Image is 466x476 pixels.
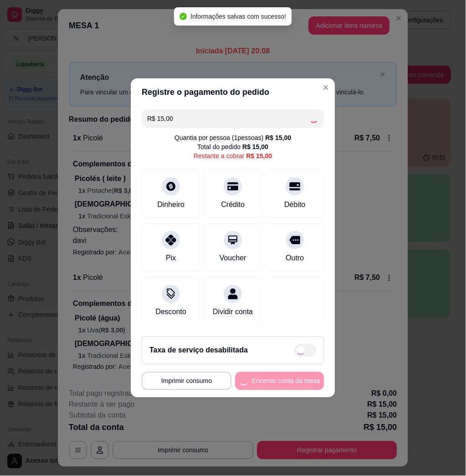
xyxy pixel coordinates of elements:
[246,151,272,160] div: R$ 15,00
[194,151,272,160] div: Restante a cobrar
[157,199,185,210] div: Dinheiro
[166,253,176,264] div: Pix
[142,372,232,390] button: Imprimir consumo
[147,109,310,128] input: Ex.: hambúrguer de cordeiro
[221,199,245,210] div: Crédito
[310,114,319,123] div: Loading
[191,13,286,20] span: Informações salvas com sucesso!
[286,253,304,264] div: Outro
[243,142,269,151] div: R$ 15,00
[155,307,186,318] div: Desconto
[265,133,291,142] div: R$ 15,00
[220,253,247,264] div: Voucher
[319,80,333,95] button: Close
[131,78,335,106] header: Registre o pagamento do pedido
[213,307,253,318] div: Dividir conta
[197,142,269,151] div: Total do pedido
[180,13,187,20] span: check-circle
[175,133,291,142] div: Quantia por pessoa ( 1 pessoas)
[150,345,248,356] h2: Taxa de serviço desabilitada
[285,199,305,210] div: Débito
